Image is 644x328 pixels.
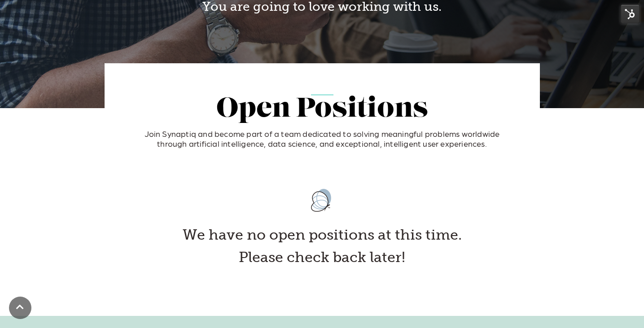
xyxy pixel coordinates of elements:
[621,4,640,23] img: HubSpot Tools Menu Toggle
[143,248,502,267] h3: Please check back later!
[145,129,500,148] span: Join Synaptiq and become part of a team dedicated to solving meaningful problems worldwide throug...
[143,226,502,245] h3: We have no open positions at this time.
[134,95,511,125] h2: Open Positions
[300,179,345,222] img: synaptiq-logo-rgb_full-color-logomark-1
